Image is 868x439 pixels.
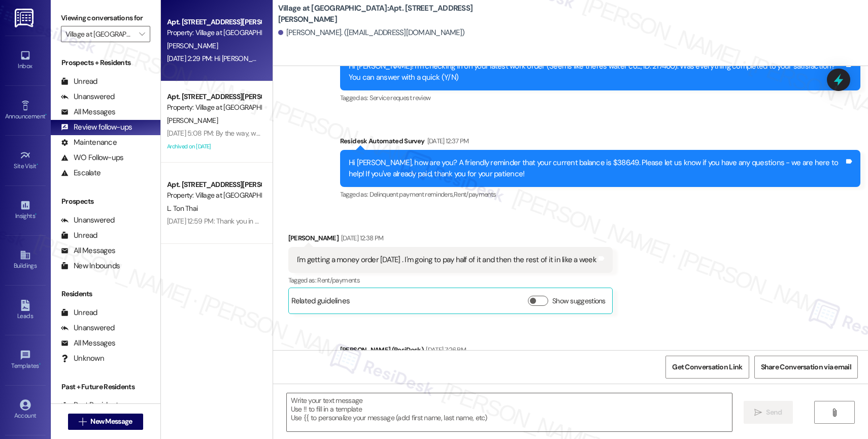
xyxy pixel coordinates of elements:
div: [DATE] 12:37 PM [425,136,469,146]
input: All communities [65,26,134,42]
a: Templates • [5,347,46,374]
span: • [35,211,37,218]
div: Property: Village at [GEOGRAPHIC_DATA] [167,102,261,113]
div: [DATE] 12:59 PM: Thank you in advance!!! Here's a quick link [URL][DOMAIN_NAME] [167,216,407,226]
div: [DATE] 12:38 PM [339,233,383,243]
span: L. Ton Thai [167,204,197,213]
label: Viewing conversations for [61,10,150,26]
span: Rent/payments [317,276,360,285]
i:  [754,409,762,417]
span: Delinquent payment reminders , [370,190,454,199]
div: Tagged as: [340,90,860,105]
div: Tagged as: [288,273,613,288]
a: Insights • [5,197,46,224]
span: Send [766,407,782,418]
div: Unread [61,230,97,241]
a: Buildings [5,246,46,274]
div: Unanswered [61,323,115,333]
div: Past Residents [61,400,122,411]
div: All Messages [61,338,115,349]
span: • [39,361,41,368]
a: Leads [5,297,46,324]
div: WO Follow-ups [61,152,123,163]
div: Unread [61,76,97,87]
b: Village at [GEOGRAPHIC_DATA]: Apt. [STREET_ADDRESS][PERSON_NAME] [278,3,481,25]
div: Apt. [STREET_ADDRESS][PERSON_NAME] [167,91,261,102]
div: Unanswered [61,215,115,226]
label: Show suggestions [552,296,606,306]
img: ResiDesk Logo [15,9,36,27]
div: Tagged as: [340,187,860,202]
span: Rent/payments [454,190,496,199]
div: Property: Village at [GEOGRAPHIC_DATA] [167,190,261,201]
a: Account [5,396,46,424]
div: Residesk Automated Survey [340,136,860,150]
span: Service request review [370,93,431,102]
div: [DATE] 5:08 PM: By the way, would you mind sharing your feedback in a quick Google review? It onl... [167,129,613,138]
button: Get Conversation Link [665,356,749,379]
i:  [139,30,145,38]
div: Unread [61,307,97,318]
div: [DATE] 2:29 PM: Hi [PERSON_NAME], how are you? This is a friendly reminder that your rent is due.... [167,54,587,63]
span: [PERSON_NAME] [167,116,218,125]
div: Archived on [DATE] [166,140,262,153]
span: • [37,161,38,168]
div: [PERSON_NAME] (ResiDesk) [340,344,860,359]
div: Unknown [61,353,104,364]
div: Prospects + Residents [51,57,160,68]
a: Inbox [5,47,46,74]
button: Share Conversation via email [754,356,858,379]
a: Site Visit • [5,147,46,174]
i:  [830,409,838,417]
div: Review follow-ups [61,122,132,133]
div: Escalate [61,168,101,178]
div: Apt. [STREET_ADDRESS][PERSON_NAME] [167,179,261,190]
i:  [79,418,86,426]
div: Hi [PERSON_NAME], how are you? A friendly reminder that your current balance is $386.49. Please l... [349,158,844,179]
span: [PERSON_NAME] [167,41,218,50]
div: Prospects [51,196,160,207]
div: Maintenance [61,137,117,148]
button: New Message [68,414,143,430]
div: I'm getting a money order [DATE] . I'm going to pay half of it and then the rest of it in like a ... [297,255,596,265]
span: New Message [90,416,132,427]
div: New Inbounds [61,261,120,271]
div: Past + Future Residents [51,382,160,392]
div: Property: Village at [GEOGRAPHIC_DATA] [167,27,261,38]
div: All Messages [61,107,115,117]
span: Get Conversation Link [672,362,742,372]
div: Apt. [STREET_ADDRESS][PERSON_NAME] [167,17,261,27]
div: [DATE] 7:26 PM [423,344,466,355]
div: Related guidelines [291,296,350,310]
button: Send [744,401,793,424]
div: [PERSON_NAME]. ([EMAIL_ADDRESS][DOMAIN_NAME]) [278,27,465,38]
div: All Messages [61,245,115,256]
div: Hi [PERSON_NAME]! I'm checking in on your latest work order (Seems like there's water co..., ID: ... [349,61,844,83]
div: Residents [51,289,160,299]
span: Share Conversation via email [761,362,851,372]
span: • [45,111,47,118]
div: [PERSON_NAME] [288,233,613,247]
div: Unanswered [61,91,115,102]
